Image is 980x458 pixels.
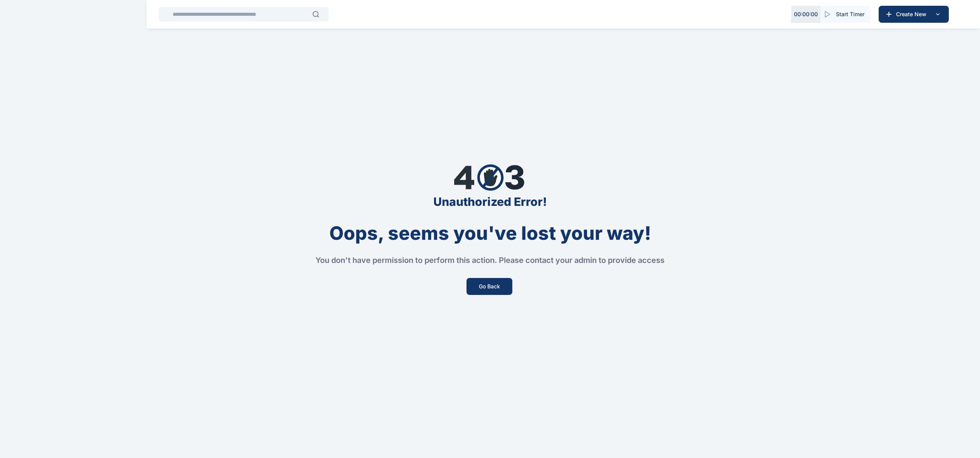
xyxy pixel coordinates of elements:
[433,195,547,209] div: Unauthorized Error!
[467,278,512,295] button: Go Back
[794,10,818,18] p: 00 : 00 : 00
[836,10,864,18] span: Start Timer
[893,10,933,18] span: Create New
[879,6,949,23] button: Create New
[315,255,665,266] div: You don't have permission to perform this action. Please contact your admin to provide access
[821,6,871,23] button: Start Timer
[329,224,651,242] div: Oops, seems you've lost your way!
